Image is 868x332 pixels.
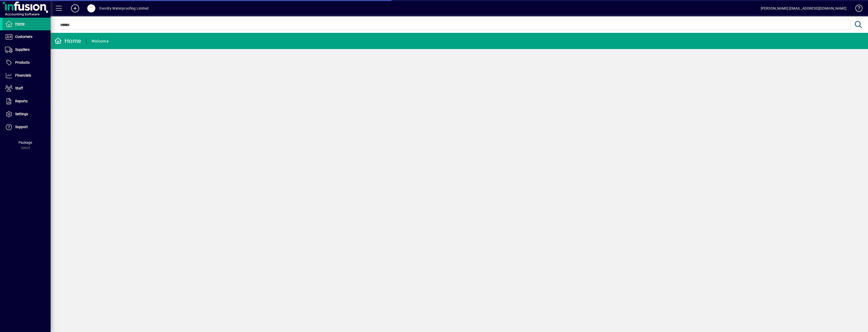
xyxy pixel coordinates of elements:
[3,69,51,82] a: Financials
[92,37,108,45] div: Welcome
[3,108,51,121] a: Settings
[15,48,30,52] span: Suppliers
[15,99,28,103] span: Reports
[83,4,99,13] button: Profile
[761,4,847,12] div: [PERSON_NAME] [EMAIL_ADDRESS][DOMAIN_NAME]
[852,1,862,17] a: Knowledge Base
[18,140,32,145] span: Package
[15,86,23,90] span: Staff
[15,112,28,116] span: Settings
[67,4,83,13] button: Add
[3,82,51,95] a: Staff
[3,95,51,108] a: Reports
[3,56,51,69] a: Products
[15,60,30,64] span: Products
[54,37,81,45] div: Home
[99,4,148,12] div: Everdry Waterproofing Limited
[15,35,32,39] span: Customers
[15,73,31,77] span: Financials
[15,125,28,129] span: Support
[3,43,51,56] a: Suppliers
[15,22,25,26] span: Home
[3,31,51,43] a: Customers
[3,121,51,133] a: Support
